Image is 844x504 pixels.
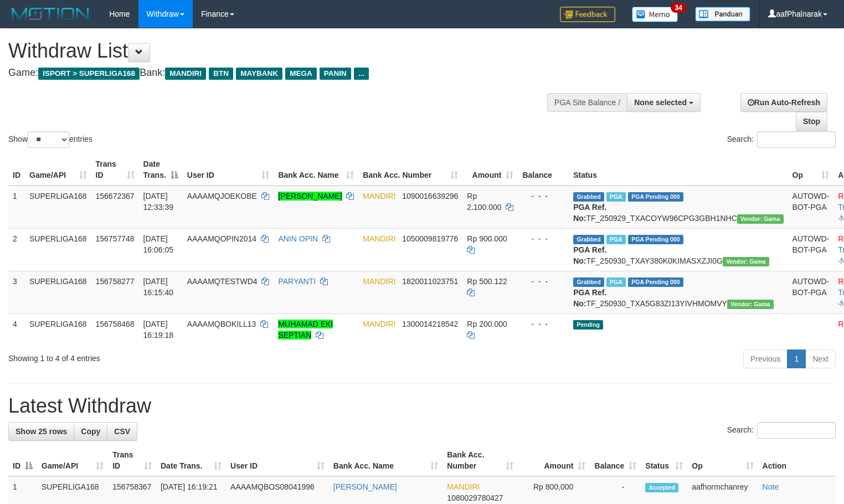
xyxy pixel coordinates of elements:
a: [PERSON_NAME] [333,482,397,491]
th: Status [569,154,788,186]
span: [DATE] 16:06:05 [143,234,174,254]
th: Balance [518,154,569,186]
span: MANDIRI [363,192,395,200]
td: AUTOWD-BOT-PGA [788,228,834,271]
th: Amount: activate to sort column ascending [462,154,518,186]
span: Grabbed [573,235,604,244]
th: Date Trans.: activate to sort column descending [139,154,183,186]
img: Feedback.jpg [560,7,615,22]
span: ... [354,68,369,80]
span: [DATE] 12:33:39 [143,192,174,212]
span: Vendor URL: https://trx31.1velocity.biz [723,257,769,266]
span: Marked by aafmaleo [606,277,626,287]
div: Showing 1 to 4 of 4 entries [8,348,343,364]
a: Next [805,349,836,368]
label: Show entries [8,131,92,148]
input: Search: [757,131,836,148]
div: PGA Site Balance / [547,93,627,112]
h4: Game: Bank: [8,68,552,79]
b: PGA Ref. No: [573,288,606,308]
span: MANDIRI [165,68,206,80]
label: Search: [727,131,836,148]
label: Search: [727,422,836,439]
div: - - - [522,191,564,202]
span: MANDIRI [363,320,395,328]
span: 156757748 [96,234,135,243]
a: Note [763,482,779,491]
span: Copy 1050009819776 to clipboard [402,234,458,243]
th: Bank Acc. Name: activate to sort column ascending [329,445,443,476]
span: Copy 1300014218542 to clipboard [402,320,458,328]
span: Copy 1090016639296 to clipboard [402,192,458,200]
span: 156758468 [96,320,135,328]
th: Balance: activate to sort column ascending [590,445,641,476]
span: AAAAMQBOKILL13 [187,320,256,328]
a: CSV [107,422,137,441]
span: AAAAMQOPIN2014 [187,234,256,243]
span: Pending [573,320,603,330]
th: Game/API: activate to sort column ascending [25,154,91,186]
span: Rp 200.000 [467,320,507,328]
span: Copy 1080029780427 to clipboard [447,493,503,502]
span: None selected [634,98,687,107]
th: Status: activate to sort column ascending [641,445,687,476]
td: TF_250930_TXAY380K0KIMASXZJI0G [569,228,788,271]
th: Op: activate to sort column ascending [687,445,758,476]
img: Button%20Memo.svg [632,7,678,22]
th: Trans ID: activate to sort column ascending [91,154,139,186]
span: PGA Pending [628,192,683,202]
th: Bank Acc. Name: activate to sort column ascending [274,154,358,186]
span: Copy 1820011023751 to clipboard [402,277,458,286]
th: Bank Acc. Number: activate to sort column ascending [442,445,517,476]
h1: Withdraw List [8,40,552,62]
span: AAAAMQJOEKOBE [187,192,257,200]
div: - - - [522,233,564,244]
span: Accepted [645,483,678,492]
span: MANDIRI [363,234,395,243]
th: ID [8,154,25,186]
select: Showentries [28,131,69,148]
td: TF_250929_TXACOYW96CPG3GBH1NHC [569,186,788,229]
a: ANIN OPIN [278,234,318,243]
td: SUPERLIGA168 [25,271,91,313]
td: AUTOWD-BOT-PGA [788,186,834,229]
th: User ID: activate to sort column ascending [226,445,329,476]
img: panduan.png [695,7,750,22]
td: 1 [8,186,25,229]
span: Rp 900.000 [467,234,507,243]
a: Previous [743,349,788,368]
span: PANIN [320,68,351,80]
span: Show 25 rows [16,427,67,436]
span: Grabbed [573,277,604,287]
b: PGA Ref. No: [573,203,606,223]
td: SUPERLIGA168 [25,228,91,271]
h1: Latest Withdraw [8,395,836,417]
span: MAYBANK [236,68,282,80]
a: 1 [787,349,806,368]
td: 2 [8,228,25,271]
span: Vendor URL: https://trx31.1velocity.biz [737,214,784,224]
span: 156758277 [96,277,135,286]
td: SUPERLIGA168 [25,186,91,229]
th: Op: activate to sort column ascending [788,154,834,186]
a: Run Auto-Refresh [740,93,827,112]
th: Bank Acc. Number: activate to sort column ascending [358,154,462,186]
span: Vendor URL: https://trx31.1velocity.biz [727,300,774,309]
th: Amount: activate to sort column ascending [518,445,590,476]
span: Marked by aafheankoy [606,235,626,244]
a: PARYANTI [278,277,316,286]
span: PGA Pending [628,277,683,287]
a: Copy [74,422,107,441]
img: MOTION_logo.png [8,6,92,22]
div: - - - [522,276,564,287]
a: Stop [796,112,827,131]
div: - - - [522,318,564,330]
span: 34 [671,3,686,13]
span: 156672367 [96,192,135,200]
b: PGA Ref. No: [573,245,606,265]
td: AUTOWD-BOT-PGA [788,271,834,313]
span: Rp 2.100.000 [467,192,501,212]
span: MANDIRI [363,277,395,286]
span: Marked by aafsengchandara [606,192,626,202]
th: Action [758,445,836,476]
